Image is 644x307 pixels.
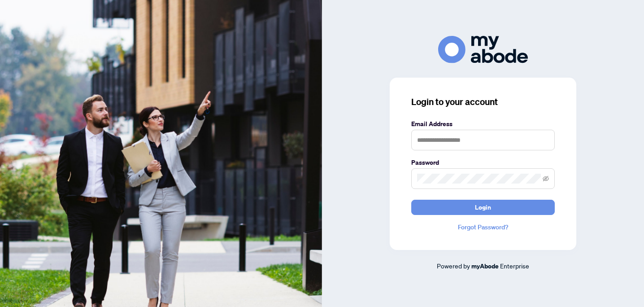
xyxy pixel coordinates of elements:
a: myAbode [471,261,499,271]
span: Login [475,200,491,215]
span: Enterprise [500,262,529,270]
h3: Login to your account [411,96,555,108]
label: Email Address [411,119,555,129]
a: Forgot Password? [411,222,555,232]
label: Password [411,158,555,167]
span: Powered by [437,262,470,270]
img: ma-logo [438,36,528,63]
button: Login [411,200,555,215]
span: eye-invisible [543,175,549,182]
